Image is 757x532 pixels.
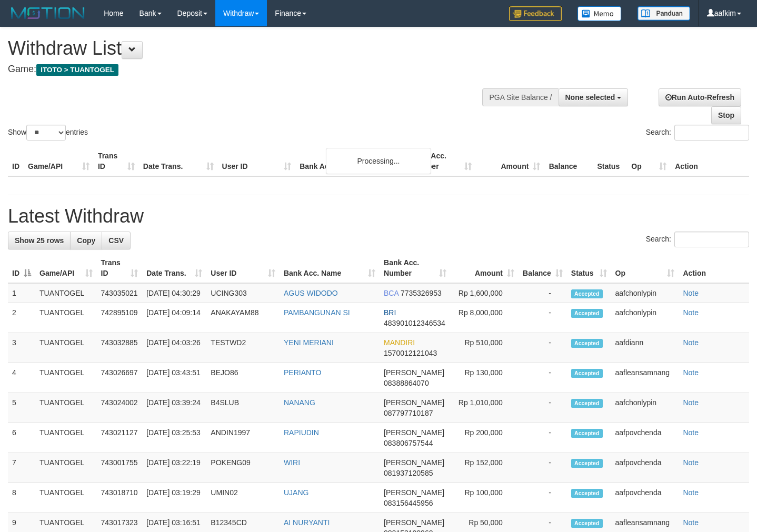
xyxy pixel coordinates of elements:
td: TUANTOGEL [35,423,97,453]
th: Status: activate to sort column ascending [567,253,611,283]
th: Date Trans.: activate to sort column ascending [142,253,206,283]
td: Rp 1,600,000 [451,283,519,303]
td: [DATE] 03:19:29 [142,483,206,513]
td: Rp 1,010,000 [451,393,519,423]
img: panduan.png [638,6,690,21]
td: 743026697 [97,363,143,393]
td: [DATE] 04:09:14 [142,303,206,333]
td: [DATE] 04:03:26 [142,333,206,363]
span: Accepted [571,429,603,438]
th: Bank Acc. Name: activate to sort column ascending [280,253,380,283]
label: Search: [646,232,749,247]
a: Run Auto-Refresh [659,88,741,106]
th: Amount [476,146,545,176]
td: 1 [8,283,35,303]
td: 3 [8,333,35,363]
td: - [519,453,567,483]
td: UCING303 [206,283,280,303]
span: [PERSON_NAME] [384,518,444,527]
span: Accepted [571,339,603,348]
td: 4 [8,363,35,393]
span: ITOTO > TUANTOGEL [36,64,118,76]
td: [DATE] 03:25:53 [142,423,206,453]
td: Rp 8,000,000 [451,303,519,333]
td: ANAKAYAM88 [206,303,280,333]
td: Rp 152,000 [451,453,519,483]
a: Show 25 rows [8,232,71,249]
a: Stop [711,106,741,124]
td: [DATE] 04:30:29 [142,283,206,303]
th: ID [8,146,24,176]
input: Search: [674,232,749,247]
select: Showentries [26,125,66,140]
td: aafchonlypin [611,393,679,423]
span: Accepted [571,289,603,298]
td: aafchonlypin [611,303,679,333]
th: Op [627,146,671,176]
span: BRI [384,308,396,317]
td: - [519,423,567,453]
td: - [519,303,567,333]
a: Note [683,458,699,467]
th: User ID [218,146,296,176]
span: Accepted [571,519,603,528]
a: YENI MERIANI [284,338,334,347]
span: Copy 7735326953 to clipboard [401,289,442,297]
th: Game/API: activate to sort column ascending [35,253,97,283]
a: Note [683,398,699,407]
td: - [519,483,567,513]
td: TESTWD2 [206,333,280,363]
span: Show 25 rows [15,236,64,245]
a: Note [683,518,699,527]
td: - [519,333,567,363]
span: Copy 087797710187 to clipboard [384,409,433,417]
td: TUANTOGEL [35,283,97,303]
span: Accepted [571,489,603,498]
div: PGA Site Balance / [482,88,558,106]
span: Accepted [571,459,603,468]
a: AI NURYANTI [284,518,330,527]
span: Copy 483901012346534 to clipboard [384,319,445,327]
td: 5 [8,393,35,423]
h4: Game: [8,64,494,75]
td: 742895109 [97,303,143,333]
th: Amount: activate to sort column ascending [451,253,519,283]
td: BEJO86 [206,363,280,393]
label: Search: [646,125,749,140]
th: Action [679,253,749,283]
td: UMIN02 [206,483,280,513]
td: 7 [8,453,35,483]
span: [PERSON_NAME] [384,368,444,377]
span: Accepted [571,399,603,408]
th: Bank Acc. Name [295,146,406,176]
span: [PERSON_NAME] [384,458,444,467]
th: Bank Acc. Number: activate to sort column ascending [380,253,451,283]
a: Note [683,308,699,317]
h1: Latest Withdraw [8,206,749,227]
span: Accepted [571,309,603,318]
td: TUANTOGEL [35,363,97,393]
th: Balance [544,146,593,176]
span: MANDIRI [384,338,415,347]
td: - [519,393,567,423]
button: None selected [559,88,629,106]
td: B4SLUB [206,393,280,423]
div: Processing... [326,148,431,174]
td: - [519,283,567,303]
td: 743024002 [97,393,143,423]
span: Copy 083806757544 to clipboard [384,439,433,447]
a: PAMBANGUNAN SI [284,308,350,317]
span: BCA [384,289,399,297]
th: Trans ID [94,146,139,176]
a: UJANG [284,488,308,497]
a: WIRI [284,458,300,467]
td: [DATE] 03:39:24 [142,393,206,423]
th: Balance: activate to sort column ascending [519,253,567,283]
td: 743001755 [97,453,143,483]
img: MOTION_logo.png [8,5,88,21]
td: TUANTOGEL [35,303,97,333]
th: Bank Acc. Number [407,146,476,176]
td: 743032885 [97,333,143,363]
h1: Withdraw List [8,38,494,59]
input: Search: [674,125,749,140]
